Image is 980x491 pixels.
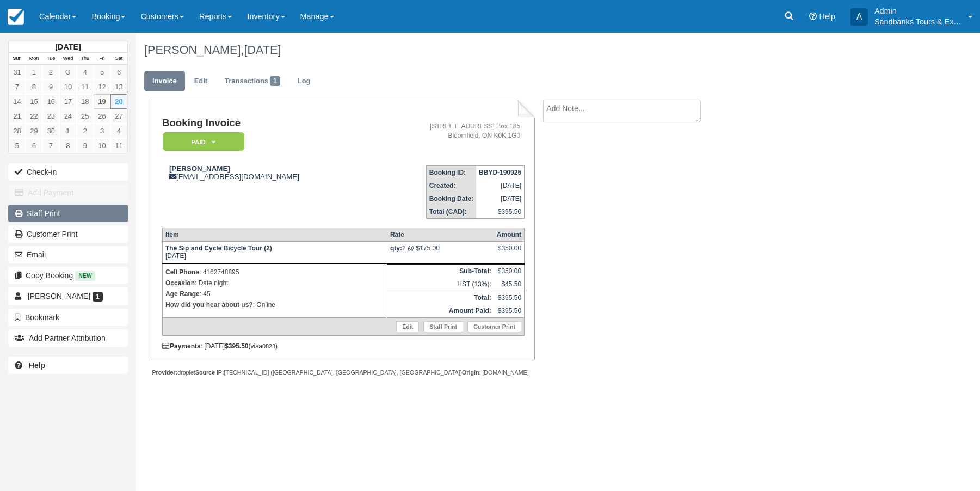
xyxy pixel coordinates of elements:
[162,228,387,242] th: Item
[289,71,319,92] a: Log
[59,138,76,153] a: 8
[163,132,244,151] em: Paid
[26,53,42,65] th: Mon
[387,304,494,318] th: Amount Paid:
[59,109,76,124] a: 24
[270,76,280,86] span: 1
[8,163,128,181] button: Check-in
[94,79,110,94] a: 12
[42,79,59,94] a: 9
[9,124,26,138] a: 28
[8,287,128,305] a: [PERSON_NAME] 1
[8,267,128,284] button: Copy Booking New
[467,321,521,332] a: Customer Print
[26,65,42,79] a: 1
[94,138,110,153] a: 10
[8,184,128,201] button: Add Payment
[26,109,42,124] a: 22
[494,265,525,278] td: $350.00
[497,244,521,261] div: $350.00
[8,9,24,25] img: checkfront-main-nav-mini-logo.png
[26,138,42,153] a: 6
[110,109,127,124] a: 27
[850,8,868,26] div: A
[42,124,59,138] a: 30
[8,225,128,243] a: Customer Print
[94,109,110,124] a: 26
[244,43,281,57] span: [DATE]
[162,242,387,264] td: [DATE]
[144,71,185,92] a: Invoice
[162,164,373,181] div: [EMAIL_ADDRESS][DOMAIN_NAME]
[476,179,525,192] td: [DATE]
[476,205,525,219] td: $395.50
[165,301,253,309] strong: How did you hear about us?
[144,44,863,57] h1: [PERSON_NAME],
[59,53,76,65] th: Wed
[110,138,127,153] a: 11
[476,192,525,205] td: [DATE]
[426,179,476,192] th: Created:
[423,321,463,332] a: Staff Print
[29,361,45,370] b: Help
[9,79,26,94] a: 7
[77,65,94,79] a: 4
[59,94,76,109] a: 17
[494,228,525,242] th: Amount
[874,5,961,16] p: Admin
[94,94,110,109] a: 19
[225,342,248,350] strong: $395.50
[42,138,59,153] a: 7
[809,13,817,20] i: Help
[162,132,241,152] a: Paid
[9,138,26,153] a: 5
[426,205,476,219] th: Total (CAD):
[819,12,835,21] span: Help
[77,94,94,109] a: 18
[26,94,42,109] a: 15
[165,289,384,299] p: : 45
[26,124,42,138] a: 29
[162,118,373,129] h1: Booking Invoice
[28,292,90,300] span: [PERSON_NAME]
[217,71,288,92] a: Transactions1
[9,94,26,109] a: 14
[494,278,525,291] td: $45.50
[479,169,521,176] strong: BBYD-190925
[152,369,534,377] div: droplet [TECHNICAL_ID] ([GEOGRAPHIC_DATA], [GEOGRAPHIC_DATA], [GEOGRAPHIC_DATA]) : [DOMAIN_NAME]
[55,42,81,51] strong: [DATE]
[59,65,76,79] a: 3
[186,71,215,92] a: Edit
[426,166,476,180] th: Booking ID:
[396,321,419,332] a: Edit
[59,124,76,138] a: 1
[165,267,384,278] p: : 4162748895
[77,109,94,124] a: 25
[110,79,127,94] a: 13
[77,138,94,153] a: 9
[77,124,94,138] a: 2
[162,342,201,350] strong: Payments
[42,109,59,124] a: 23
[94,53,110,65] th: Fri
[8,357,128,374] a: Help
[165,299,384,310] p: : Online
[165,268,199,276] strong: Cell Phone
[874,16,961,27] p: Sandbanks Tours & Experiences
[387,228,494,242] th: Rate
[9,109,26,124] a: 21
[77,79,94,94] a: 11
[9,53,26,65] th: Sun
[110,94,127,109] a: 20
[42,65,59,79] a: 2
[110,124,127,138] a: 4
[8,246,128,263] button: Email
[59,79,76,94] a: 10
[462,369,479,376] strong: Origin
[165,278,384,289] p: : Date night
[93,292,103,302] span: 1
[390,244,402,252] strong: qty
[9,65,26,79] a: 31
[94,124,110,138] a: 3
[165,244,272,252] strong: The Sip and Cycle Bicycle Tour (2)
